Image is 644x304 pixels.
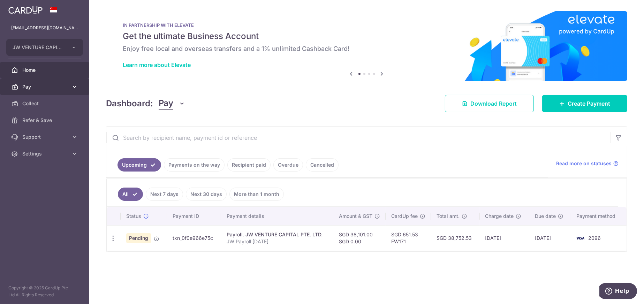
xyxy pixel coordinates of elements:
[22,83,68,90] span: Pay
[118,188,143,201] a: All
[470,99,517,108] span: Download Report
[159,97,185,110] button: Pay
[186,188,227,201] a: Next 30 days
[333,225,386,251] td: SGD 38,101.00 SGD 0.00
[599,283,637,301] iframe: Opens a widget where you can find more information
[571,207,627,225] th: Payment method
[8,6,43,14] img: CardUp
[167,225,221,251] td: txn_0f0e966e75c
[11,24,78,31] p: [EMAIL_ADDRESS][DOMAIN_NAME]
[118,158,161,172] a: Upcoming
[22,100,68,107] span: Collect
[13,44,64,51] span: JW VENTURE CAPITAL PTE. LTD.
[229,188,284,201] a: More than 1 month
[126,233,151,243] span: Pending
[339,213,372,220] span: Amount & GST
[106,127,610,149] input: Search by recipient name, payment id or reference
[568,99,610,108] span: Create Payment
[16,5,30,11] span: Help
[306,158,339,172] a: Cancelled
[386,225,431,251] td: SGD 651.53 FW171
[6,39,83,56] button: JW VENTURE CAPITAL PTE. LTD.
[167,207,221,225] th: Payment ID
[22,134,68,140] span: Support
[589,235,601,241] span: 2096
[391,213,418,220] span: CardUp fee
[485,213,514,220] span: Charge date
[227,238,328,245] p: JW Payroll [DATE]
[22,67,68,74] span: Home
[146,188,183,201] a: Next 7 days
[123,45,611,53] h6: Enjoy free local and overseas transfers and a 1% unlimited Cashback Card!
[480,225,530,251] td: [DATE]
[123,31,611,42] h5: Get the ultimate Business Account
[22,150,68,157] span: Settings
[556,160,612,167] span: Read more on statuses
[126,213,141,220] span: Status
[431,225,479,251] td: SGD 38,752.53
[437,213,460,220] span: Total amt.
[529,225,571,251] td: [DATE]
[123,61,191,68] a: Learn more about Elevate
[123,22,611,28] p: IN PARTNERSHIP WITH ELEVATE
[445,95,534,112] a: Download Report
[542,95,627,112] a: Create Payment
[227,231,328,238] div: Payroll. JW VENTURE CAPITAL PTE. LTD.
[535,213,556,220] span: Due date
[227,158,271,172] a: Recipient paid
[22,117,68,124] span: Refer & Save
[106,11,627,81] img: Renovation banner
[159,97,173,110] span: Pay
[573,234,587,242] img: Bank Card
[556,160,619,167] a: Read more on statuses
[273,158,303,172] a: Overdue
[106,97,153,110] h4: Dashboard:
[221,207,333,225] th: Payment details
[164,158,225,172] a: Payments on the way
